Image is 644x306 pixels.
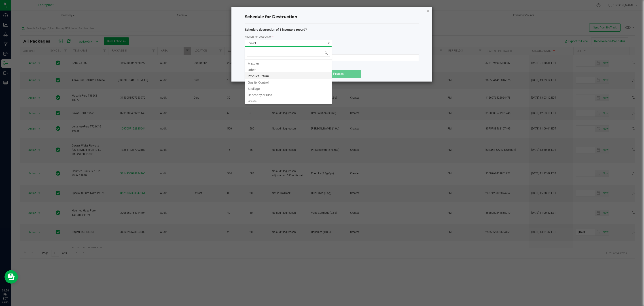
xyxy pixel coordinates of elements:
[245,40,326,46] span: Select
[245,35,273,39] label: Reason for Destruction
[245,28,307,31] strong: Schedule destruction of 1 inventory record?
[317,70,361,78] button: Proceed
[245,14,419,20] h4: Schedule for Destruction
[333,72,345,75] span: Proceed
[4,270,18,284] iframe: Resource center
